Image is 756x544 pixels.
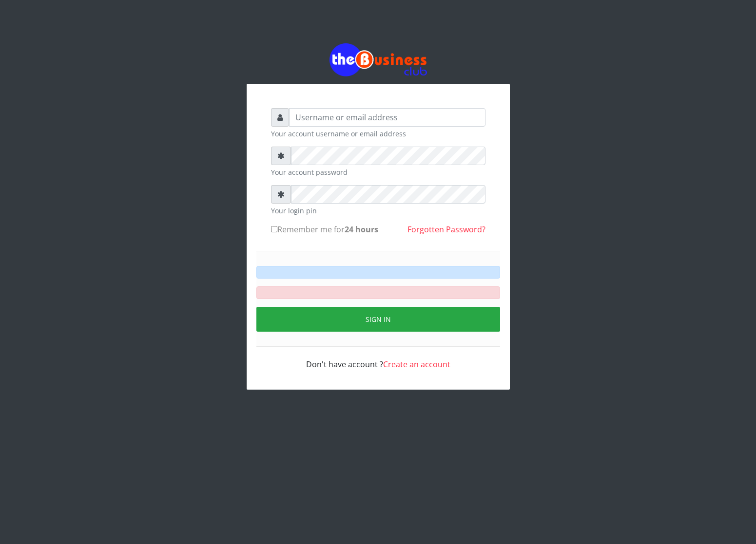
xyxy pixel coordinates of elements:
[271,226,277,232] input: Remember me for24 hours
[383,359,450,370] a: Create an account
[271,167,485,177] small: Your account password
[271,129,485,139] small: Your account username or email address
[289,108,485,127] input: Username or email address
[407,224,485,235] a: Forgotten Password?
[256,307,500,332] button: Sign in
[271,206,485,216] small: Your login pin
[271,347,485,370] div: Don't have account ?
[271,224,378,235] label: Remember me for
[345,224,378,235] b: 24 hours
